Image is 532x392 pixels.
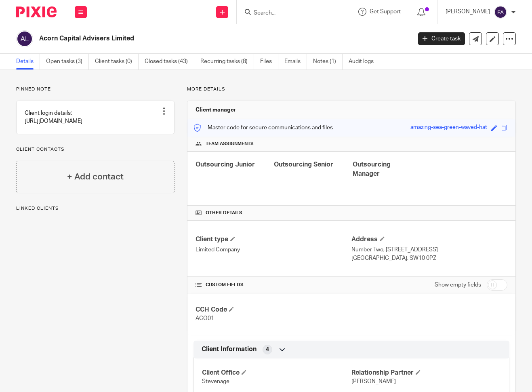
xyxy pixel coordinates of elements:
[494,6,507,19] img: svg%3E
[39,34,332,43] h2: Acorn Capital Advisers Limited
[229,307,234,312] span: Edit CCH Code
[16,54,40,70] a: Details
[196,306,351,314] h4: CCH Code
[202,345,257,354] span: Client Information
[200,54,254,70] a: Recurring tasks (8)
[351,235,507,244] h4: Address
[16,205,175,212] p: Linked clients
[435,281,481,289] label: Show empty fields
[380,236,385,241] span: Edit Address
[416,370,421,375] span: Edit Relationship Partner
[16,30,33,47] img: svg%3E
[349,54,380,70] a: Audit logs
[230,236,235,241] span: Change Client type
[370,9,401,15] span: Get Support
[242,370,246,375] span: Edit Client Office
[145,54,194,70] a: Closed tasks (43)
[266,346,269,354] span: 4
[351,254,507,262] p: [GEOGRAPHIC_DATA], SW10 0PZ
[353,161,391,177] span: Outsourcing Manager
[187,86,516,93] p: More details
[469,32,482,45] a: Send new email
[196,246,351,254] p: Limited Company
[206,141,254,147] span: Team assignments
[313,54,343,70] a: Notes (1)
[486,32,499,45] a: Edit client
[351,246,507,254] p: Number Two, [STREET_ADDRESS]
[351,379,396,384] span: [PERSON_NAME]
[501,125,507,131] span: Copy to clipboard
[446,8,490,16] p: [PERSON_NAME]
[196,316,214,321] span: ACO01
[196,235,351,244] h4: Client type
[196,161,255,168] span: Outsourcing Junior
[274,161,333,168] span: Outsourcing Senior
[196,106,236,114] h3: Client manager
[202,369,351,377] h4: Client Office
[260,54,278,70] a: Files
[16,6,57,17] img: Pixie
[196,282,351,288] h4: CUSTOM FIELDS
[16,86,175,93] p: Pinned note
[206,210,242,216] span: Other details
[193,124,333,132] p: Master code for secure communications and files
[253,10,326,17] input: Search
[95,54,139,70] a: Client tasks (0)
[418,32,465,45] a: Create task
[16,146,175,153] p: Client contacts
[351,369,501,377] h4: Relationship Partner
[491,125,497,131] span: Edit code
[410,123,487,133] div: amazing-sea-green-waved-hat
[67,171,124,183] h4: + Add contact
[46,54,89,70] a: Open tasks (3)
[202,379,229,384] span: Stevenage
[284,54,307,70] a: Emails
